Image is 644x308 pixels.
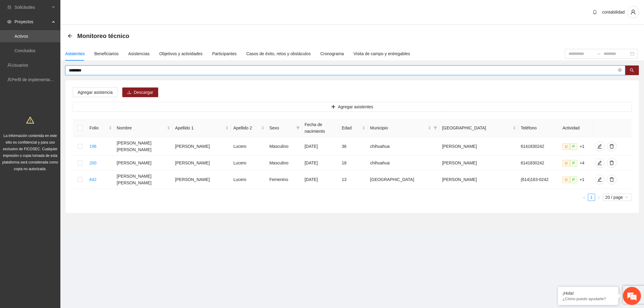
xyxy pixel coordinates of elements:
a: 196 [89,144,96,149]
div: Participantes [212,50,237,57]
span: delete [607,144,616,149]
td: [PERSON_NAME] [173,156,231,170]
th: Teléfono [518,119,560,137]
span: Apellido 2 [233,125,260,131]
span: filter [295,123,301,132]
span: inbox [7,5,11,9]
span: Municipio [370,125,427,131]
span: right [597,196,601,199]
td: 13 [339,170,368,189]
td: [GEOGRAPHIC_DATA] [368,170,440,189]
a: 642 [89,177,96,182]
span: eye [7,20,11,24]
span: [GEOGRAPHIC_DATA] [442,125,511,131]
span: Agregar asistencia [78,89,113,96]
a: Concluidos [14,48,35,53]
span: edit [595,177,604,182]
td: Lucero [231,156,267,170]
span: 20 / page [605,194,629,201]
button: right [595,194,602,201]
span: swap-right [596,51,601,56]
span: filter [432,123,438,132]
th: Edad [339,119,368,137]
span: plus [331,105,335,110]
span: left [582,196,586,199]
th: Apellido 2 [231,119,267,137]
span: Solicitudes [14,1,50,13]
button: left [581,194,588,201]
td: 6141830242 [518,156,560,170]
button: edit [595,158,604,168]
button: plusAgregar asistentes [73,102,632,112]
span: filter [296,126,300,130]
button: bell [590,7,600,17]
td: chihuahua [368,156,440,170]
a: Perfil de implementadora [11,77,59,82]
div: ¡Hola! [562,291,614,296]
span: edit [595,160,604,165]
td: [DATE] [302,170,339,189]
span: U [562,160,570,167]
span: bell [590,10,599,14]
span: P [570,176,577,183]
span: download [127,90,131,95]
span: delete [607,160,616,165]
div: Casos de éxito, retos y obstáculos [246,50,311,57]
span: Folio [89,125,107,131]
td: [PERSON_NAME] [440,170,518,189]
a: Activos [14,34,28,39]
td: [PERSON_NAME] [PERSON_NAME] [114,170,173,189]
td: Lucero [231,137,267,156]
td: Lucero [231,170,267,189]
span: Apellido 1 [175,125,224,131]
td: [PERSON_NAME] [440,137,518,156]
button: search [625,65,639,75]
td: chihuahua [368,137,440,156]
span: U [562,176,570,183]
td: [DATE] [302,156,339,170]
div: Asistencias [128,50,150,57]
div: Back [68,33,72,39]
li: 1 [588,194,595,201]
div: Objetivos y actividades [159,50,203,57]
th: Actividad [560,119,592,137]
td: +1 [560,170,592,189]
span: to [596,51,601,56]
td: (614)183-0242 [518,170,560,189]
span: warning [26,116,34,124]
span: Sexo [269,125,293,131]
a: Usuarios [11,63,28,68]
span: Proyectos [14,16,50,28]
button: edit [595,141,604,151]
button: delete [607,141,617,151]
a: 200 [89,160,96,165]
span: close-circle [618,68,622,72]
div: Page Size [603,194,632,201]
button: delete [607,175,617,184]
td: [PERSON_NAME] [114,156,173,170]
td: [DATE] [302,137,339,156]
th: Municipio [368,119,440,137]
td: Femenino [267,170,302,189]
button: user [627,6,639,18]
li: Previous Page [581,194,588,201]
span: Edad [342,125,361,131]
span: user [627,9,639,15]
td: +4 [560,156,592,170]
span: U [562,143,570,150]
span: Agregar asistentes [338,103,373,110]
li: Next Page [595,194,602,201]
div: Beneficiarios [95,50,119,57]
th: Folio [87,119,114,137]
td: +1 [560,137,592,156]
td: [PERSON_NAME] [PERSON_NAME] [114,137,173,156]
td: [PERSON_NAME] [440,156,518,170]
th: Apellido 1 [173,119,231,137]
td: [PERSON_NAME] [173,170,231,189]
button: delete [607,158,617,168]
span: Monitoreo técnico [77,31,129,41]
a: 1 [588,194,595,201]
p: ¿Cómo puedo ayudarte? [562,297,614,301]
td: [PERSON_NAME] [173,137,231,156]
span: Descargar [134,89,153,96]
